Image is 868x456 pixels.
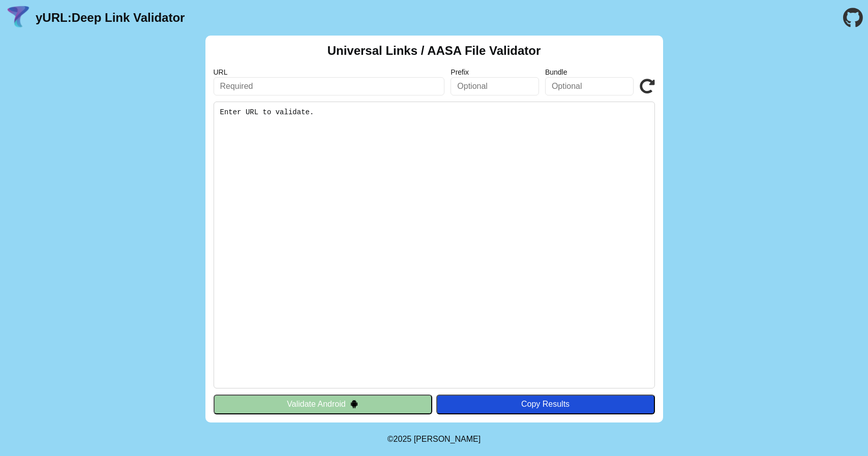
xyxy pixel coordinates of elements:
label: URL [214,68,445,76]
input: Optional [451,77,539,95]
a: yURL:Deep Link Validator [36,11,185,25]
footer: © [387,422,481,456]
h2: Universal Links / AASA File Validator [327,44,541,58]
button: Validate Android [214,395,432,414]
input: Required [214,77,445,95]
button: Copy Results [436,395,655,414]
pre: Enter URL to validate. [214,102,655,388]
input: Optional [545,77,634,95]
label: Bundle [545,68,634,76]
div: Copy Results [441,400,650,409]
a: Michael Ibragimchayev's Personal Site [414,435,481,443]
span: 2025 [394,435,412,443]
img: droidIcon.svg [350,400,358,408]
img: yURL Logo [5,5,32,31]
label: Prefix [451,68,539,76]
